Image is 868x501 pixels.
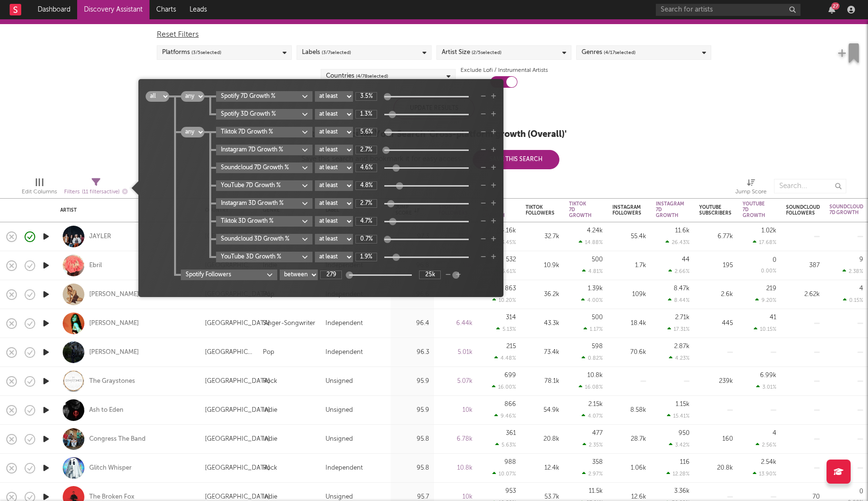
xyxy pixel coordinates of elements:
[859,488,863,495] div: 0
[64,186,128,198] div: Filters
[786,289,820,300] div: 2.62k
[674,343,690,350] div: 2.87k
[761,228,776,234] div: 1.02k
[612,289,646,300] div: 109k
[472,47,502,58] span: ( 2 / 5 selected)
[526,289,559,300] div: 36.2k
[205,405,270,416] div: [GEOGRAPHIC_DATA]
[221,163,302,172] div: Soundcloud 7D Growth %
[743,201,765,218] div: YouTube 7D Growth
[205,347,253,358] div: [GEOGRAPHIC_DATA]
[60,207,190,213] div: Artist
[221,146,302,154] div: Instagram 7D Growth %
[678,430,690,436] div: 950
[753,239,776,245] div: 17.68 %
[494,413,516,419] div: 9.46 %
[760,372,776,379] div: 6.99k
[582,355,603,361] div: 0.82 %
[592,430,603,436] div: 477
[221,110,302,119] div: Spotify 3D Growth %
[786,260,820,271] div: 387
[302,47,351,58] div: Labels
[221,253,302,261] div: YouTube 3D Growth %
[89,406,123,415] a: Ash to Eden
[89,377,135,386] div: The Graystones
[221,199,302,208] div: Instagram 3D Growth %
[569,201,592,218] div: Tiktok 7D Growth
[674,285,690,292] div: 8.47k
[526,260,559,271] div: 10.9k
[263,318,315,329] div: Singer-Songwriter
[675,228,690,234] div: 11.6k
[495,442,516,448] div: 5.63 %
[859,285,863,292] div: 4
[496,268,516,274] div: 5.61 %
[526,231,559,243] div: 32.7k
[699,462,733,474] div: 20.8k
[263,433,277,445] div: Indie
[205,376,270,387] div: [GEOGRAPHIC_DATA]
[589,488,603,494] div: 11.5k
[526,433,559,445] div: 20.8k
[263,405,277,416] div: Indie
[735,174,767,202] div: Jump Score
[82,190,120,195] span: ( 11 filters active)
[205,433,270,445] div: [GEOGRAPHIC_DATA]
[761,459,776,465] div: 2.54k
[504,459,516,465] div: 988
[592,314,603,321] div: 500
[665,239,690,245] div: 26.43 %
[205,462,270,474] div: [GEOGRAPHIC_DATA]
[22,174,57,202] div: Edit Columns
[828,6,835,14] button: 27
[89,261,102,270] a: Ebril
[582,471,603,477] div: 2.97 %
[843,297,863,303] div: 0.15 %
[221,92,302,101] div: Spotify 7D Growth %
[89,464,132,473] div: Glitch Whisper
[674,488,690,494] div: 3.36k
[612,318,646,329] div: 18.4k
[492,471,516,477] div: 10.07 %
[89,290,139,299] div: [PERSON_NAME]
[755,297,776,303] div: 9.20 %
[583,442,603,448] div: 2.35 %
[668,268,690,274] div: 2.66 %
[774,179,846,193] input: Search...
[506,430,516,436] div: 361
[680,459,690,465] div: 116
[582,47,636,58] div: Genres
[263,462,277,474] div: Rock
[494,355,516,361] div: 4.48 %
[526,318,559,329] div: 43.3k
[668,297,690,303] div: 8.44 %
[64,174,128,202] div: Filters(11 filters active)
[263,376,277,387] div: Rock
[754,326,776,332] div: 10.15 %
[325,318,363,329] div: Independent
[612,405,646,416] div: 8.58k
[612,260,646,271] div: 1.7k
[766,285,776,292] div: 219
[735,186,767,198] div: Jump Score
[473,150,559,169] button: Save This Search
[439,347,473,358] div: 5.01k
[656,201,684,218] div: Instagram 7D Growth
[492,239,516,245] div: 53.45 %
[506,257,516,263] div: 532
[592,257,603,263] div: 500
[770,314,776,321] div: 41
[773,430,776,436] div: 4
[263,347,274,358] div: Pop
[22,186,57,198] div: Edit Columns
[699,260,733,271] div: 195
[504,401,516,407] div: 866
[526,462,559,474] div: 12.4k
[191,47,221,58] span: ( 3 / 5 selected)
[162,47,221,58] div: Platforms
[753,471,776,477] div: 13.90 %
[504,372,516,379] div: 699
[587,228,603,234] div: 4.24k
